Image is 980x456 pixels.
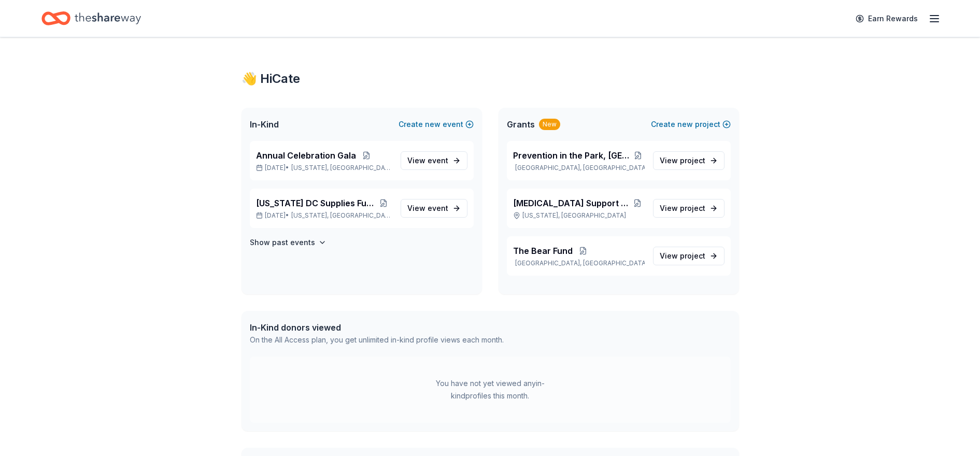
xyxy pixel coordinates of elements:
div: In-Kind donors viewed [250,321,504,334]
span: new [677,118,693,131]
a: View event [401,199,467,218]
span: event [428,204,448,212]
span: [US_STATE], [GEOGRAPHIC_DATA] [291,211,392,220]
div: On the All Access plan, you get unlimited in-kind profile views each month. [250,334,504,346]
span: event [428,156,448,165]
span: View [660,202,705,215]
span: project [680,251,705,260]
button: Createnewevent [399,118,474,131]
p: [US_STATE], [GEOGRAPHIC_DATA] [513,211,645,220]
span: View [407,202,448,215]
span: [MEDICAL_DATA] Support Community (HQ) [513,197,631,209]
div: New [539,119,560,130]
span: Grants [507,118,535,131]
span: project [680,156,705,165]
h4: Show past events [250,236,315,249]
a: View event [401,151,467,170]
button: Show past events [250,236,326,249]
span: The Bear Fund [513,245,573,257]
div: You have not yet viewed any in-kind profiles this month. [425,377,555,402]
span: [US_STATE], [GEOGRAPHIC_DATA] [291,164,392,172]
div: 👋 Hi Cate [242,70,739,87]
span: project [680,204,705,212]
span: Annual Celebration Gala [256,149,356,162]
button: Createnewproject [651,118,731,131]
a: View project [653,199,725,218]
p: [GEOGRAPHIC_DATA], [GEOGRAPHIC_DATA] [513,259,645,267]
p: [DATE] • [256,211,392,220]
span: new [425,118,441,131]
span: View [660,154,705,167]
p: [DATE] • [256,164,392,172]
span: View [407,154,448,167]
span: [US_STATE] DC Supplies Fundraiser [256,197,375,209]
span: View [660,250,705,262]
a: View project [653,247,725,265]
span: In-Kind [250,118,279,131]
span: Prevention in the Park, [GEOGRAPHIC_DATA] [513,149,631,162]
a: Earn Rewards [849,9,924,28]
p: [GEOGRAPHIC_DATA], [GEOGRAPHIC_DATA] [513,164,645,172]
a: View project [653,151,725,170]
a: Home [41,6,141,31]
